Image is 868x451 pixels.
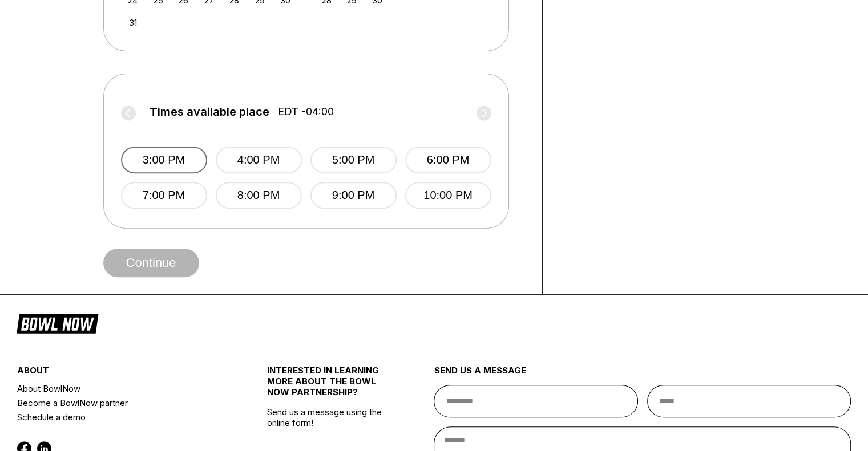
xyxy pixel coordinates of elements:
[310,147,397,173] button: 5:00 PM
[216,182,302,209] button: 8:00 PM
[125,15,140,30] div: Choose Sunday, August 31st, 2025
[405,147,491,173] button: 6:00 PM
[17,381,225,396] a: About BowlNow
[150,105,269,118] span: Times available place
[121,147,207,173] button: 3:00 PM
[121,182,207,209] button: 7:00 PM
[17,396,225,410] a: Become a BowlNow partner
[216,147,302,173] button: 4:00 PM
[434,365,851,385] div: send us a message
[17,410,225,424] a: Schedule a demo
[310,182,397,209] button: 9:00 PM
[267,365,392,407] div: INTERESTED IN LEARNING MORE ABOUT THE BOWL NOW PARTNERSHIP?
[405,182,491,209] button: 10:00 PM
[278,105,334,118] span: EDT -04:00
[17,365,225,381] div: about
